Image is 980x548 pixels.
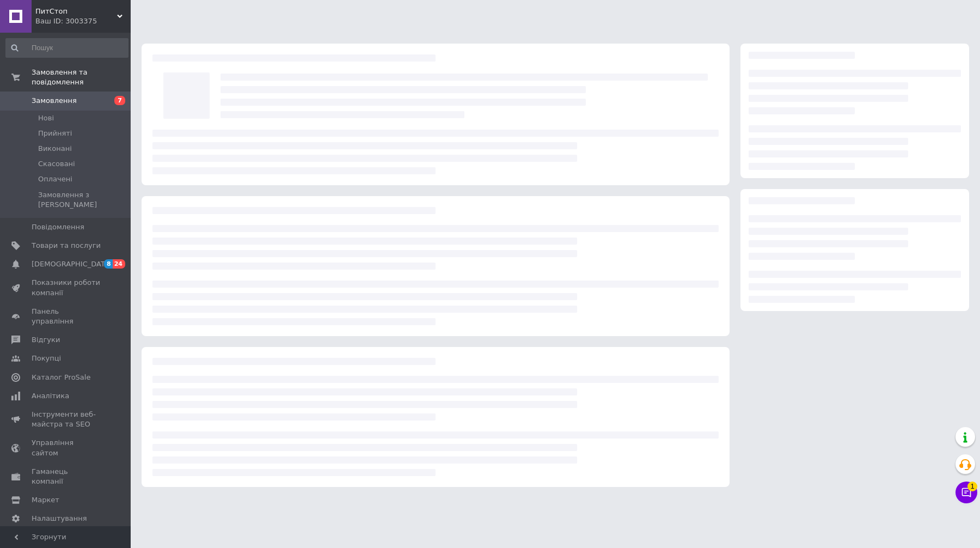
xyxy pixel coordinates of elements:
span: 1 [967,480,977,490]
span: Показники роботи компанії [32,278,101,297]
span: 8 [104,259,113,269]
span: Повідомлення [32,222,84,232]
span: Скасовані [38,159,75,169]
span: Інструменти веб-майстра та SEO [32,410,101,429]
span: ПитСтоп [35,7,117,16]
span: [DEMOGRAPHIC_DATA] [32,259,112,269]
span: Відгуки [32,335,60,345]
input: Пошук [5,38,128,58]
button: Чат з покупцем1 [955,482,977,503]
span: Замовлення з [PERSON_NAME] [38,190,127,210]
span: Виконані [38,144,72,154]
span: Аналітика [32,391,69,401]
span: Управління сайтом [32,438,101,458]
span: 24 [113,259,125,269]
span: Налаштування [32,514,87,523]
span: Товари та послуги [32,241,101,251]
span: 7 [114,96,125,105]
span: Оплачені [38,174,72,184]
span: Покупці [32,354,61,363]
span: Прийняті [38,129,72,138]
span: Замовлення [32,96,77,106]
span: Каталог ProSale [32,373,90,382]
span: Гаманець компанії [32,467,101,486]
span: Нові [38,113,54,123]
span: Маркет [32,495,59,505]
span: Замовлення та повідомлення [32,68,131,87]
span: Панель управління [32,307,101,326]
div: Ваш ID: 3003375 [35,16,131,26]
